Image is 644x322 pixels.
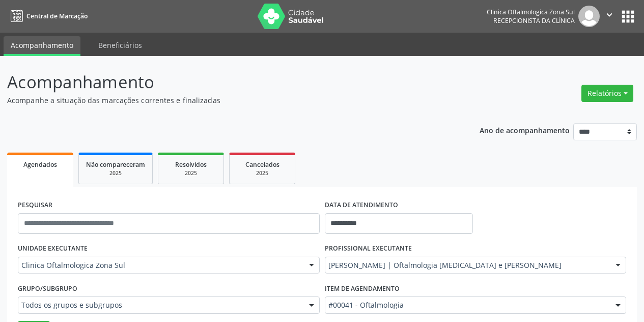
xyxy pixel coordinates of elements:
[175,160,207,169] span: Resolvidos
[581,85,633,102] button: Relatórios
[4,36,80,56] a: Acompanhamento
[7,95,448,106] p: Acompanhe a situação das marcações correntes e finalizadas
[91,36,149,54] a: Beneficiários
[18,281,77,296] label: Grupo/Subgrupo
[18,241,88,257] label: UNIDADE EXECUTANTE
[21,300,299,310] span: Todos os grupos e subgrupos
[237,169,288,177] div: 2025
[487,8,575,16] div: Clinica Oftalmologica Zona Sul
[7,8,88,24] a: Central de Marcação
[23,160,57,169] span: Agendados
[7,69,448,95] p: Acompanhamento
[325,241,412,257] label: PROFISSIONAL EXECUTANTE
[493,16,575,25] span: Recepcionista da clínica
[165,169,216,177] div: 2025
[578,6,600,27] img: img
[480,123,570,136] p: Ano de acompanhamento
[604,9,615,20] i: 
[325,197,398,213] label: DATA DE ATENDIMENTO
[86,169,145,177] div: 2025
[325,281,400,296] label: Item de agendamento
[86,160,145,169] span: Não compareceram
[245,160,279,169] span: Cancelados
[600,6,619,27] button: 
[328,260,606,270] span: [PERSON_NAME] | Oftalmologia [MEDICAL_DATA] e [PERSON_NAME]
[328,300,606,310] span: #00041 - Oftalmologia
[26,12,88,20] span: Central de Marcação
[21,260,299,270] span: Clinica Oftalmologica Zona Sul
[619,8,637,26] button: apps
[18,197,52,213] label: PESQUISAR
